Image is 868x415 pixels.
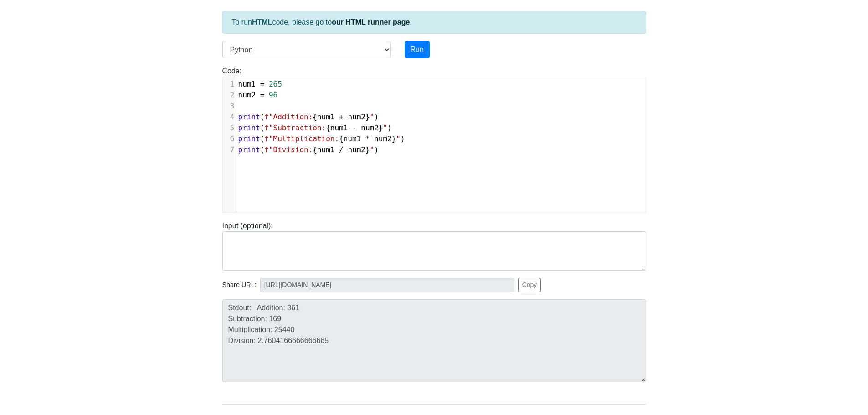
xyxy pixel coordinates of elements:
strong: HTML [252,18,272,26]
div: 6 [223,133,236,144]
div: 4 [223,112,236,123]
div: Input (optional): [216,220,653,271]
span: 265 [269,80,282,88]
span: num1 [317,113,335,121]
span: f"Addition: [264,113,313,121]
button: Run [405,41,430,58]
button: Copy [518,278,541,292]
span: = [260,91,265,99]
span: Share URL: [222,280,257,290]
span: num1 [317,145,335,154]
span: " [383,123,387,132]
span: print [238,134,260,143]
div: 3 [223,101,236,112]
a: our HTML runner page [332,18,410,26]
span: print [238,123,260,132]
span: - [352,123,357,132]
span: num1 [238,80,256,88]
span: num2 [348,145,365,154]
span: print [238,113,260,121]
span: num2 [374,134,392,143]
span: num2 [238,91,256,99]
span: f"Subtraction: [264,123,326,132]
div: 1 [223,79,236,90]
span: num2 [348,113,365,121]
div: To run code, please go to . [222,11,646,34]
span: num2 [361,123,379,132]
span: " [370,145,375,154]
div: 2 [223,90,236,101]
span: + [339,113,344,121]
span: ( { } ) [238,145,379,154]
span: " [370,113,375,121]
span: num1 [330,123,348,132]
span: 96 [269,91,277,99]
span: / [339,145,344,154]
span: f"Multiplication: [264,134,339,143]
div: 5 [223,123,236,133]
input: No share available yet [260,278,514,292]
span: num1 [344,134,361,143]
span: = [260,80,265,88]
span: ( { } ) [238,123,392,132]
span: ( { } ) [238,134,405,143]
div: 7 [223,144,236,155]
span: ( { } ) [238,113,379,121]
span: " [396,134,401,143]
span: print [238,145,260,154]
span: f"Division: [264,145,313,154]
div: Code: [216,66,653,213]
